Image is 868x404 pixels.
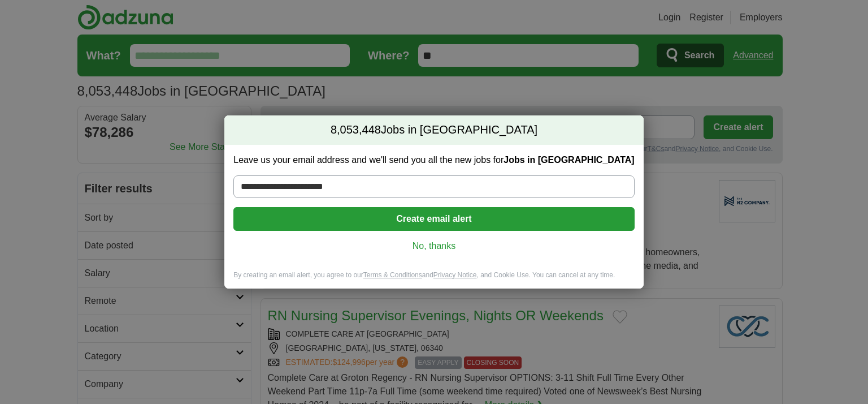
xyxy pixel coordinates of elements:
[363,271,422,279] a: Terms & Conditions
[224,115,643,145] h2: Jobs in [GEOGRAPHIC_DATA]
[224,270,643,289] div: By creating an email alert, you agree to our and , and Cookie Use. You can cancel at any time.
[504,155,634,165] strong: Jobs in [GEOGRAPHIC_DATA]
[433,271,477,279] a: Privacy Notice
[233,154,634,166] label: Leave us your email address and we'll send you all the new jobs for
[331,122,381,138] span: 8,053,448
[242,240,625,252] a: No, thanks
[233,207,634,231] button: Create email alert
